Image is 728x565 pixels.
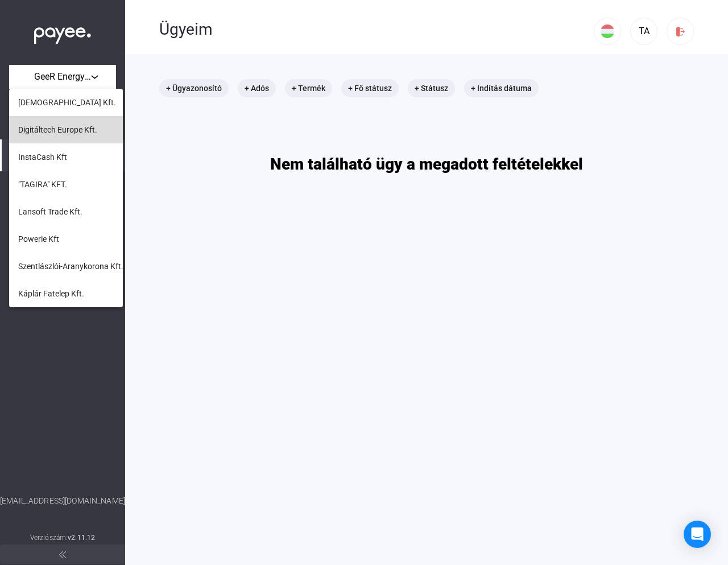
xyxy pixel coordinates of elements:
[18,150,67,164] span: InstaCash Kft
[18,287,84,300] span: Káplár Fatelep Kft.
[18,123,97,137] span: Digitáltech Europe Kft.
[18,259,123,273] span: Szentlászlói-Aranykorona Kft.
[18,178,67,191] span: "TAGIRA" KFT.
[18,205,82,218] span: Lansoft Trade Kft.
[18,232,59,246] span: Powerie Kft
[18,96,116,109] span: [DEMOGRAPHIC_DATA] Kft.
[684,521,711,548] div: Open Intercom Messenger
